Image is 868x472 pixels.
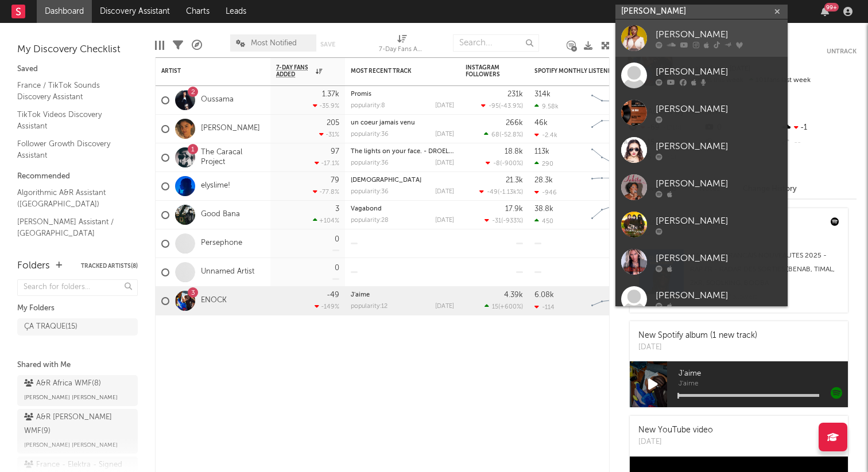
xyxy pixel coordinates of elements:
div: [DATE] [435,217,454,224]
a: [PERSON_NAME] [615,94,788,131]
a: The Caracal Project [201,148,265,167]
div: popularity: 36 [351,131,389,138]
span: Most Notified [251,40,297,47]
div: 7-Day Fans Added (7-Day Fans Added) [379,43,425,57]
div: ( ) [481,102,523,110]
svg: Chart title [586,115,638,143]
div: 314k [534,91,551,98]
div: 21.3k [506,177,523,184]
div: ( ) [486,159,523,167]
span: -8 [493,161,500,167]
div: [PERSON_NAME] [656,28,782,41]
div: 28.3k [534,177,553,184]
div: Artist [161,68,247,75]
div: -946 [534,189,557,196]
a: J'aime [351,292,370,298]
a: Persephone [201,239,242,248]
div: ( ) [479,188,523,196]
a: A&R Africa WMF(8)[PERSON_NAME] [PERSON_NAME] [17,375,138,406]
div: -- [780,135,857,150]
a: [PERSON_NAME] [201,124,260,134]
div: fulani [351,177,454,184]
div: [DATE] [435,160,454,166]
div: [PERSON_NAME] [656,214,782,228]
div: popularity: 36 [351,160,389,166]
div: -35.9 % [313,102,339,110]
a: Follower Growth Discovery Assistant [17,138,126,161]
div: ( ) [485,303,523,310]
input: Search for folders... [17,279,138,296]
div: Saved [17,63,138,76]
span: -1.13k % [499,189,521,196]
div: 266k [506,119,523,127]
input: Search... [453,34,539,52]
div: 7-Day Fans Added (7-Day Fans Added) [379,29,425,62]
div: My Folders [17,302,138,315]
div: -77.8 % [313,188,339,196]
svg: Chart title [586,86,638,115]
button: Tracked Artists(8) [81,263,138,269]
div: popularity: 8 [351,103,385,109]
span: 7-Day Fans Added [276,64,313,78]
svg: Chart title [586,172,638,201]
div: Edit Columns [155,29,164,62]
div: Instagram Followers [466,64,506,78]
span: [PERSON_NAME] [PERSON_NAME] [24,438,118,452]
a: The lights on your face. - DROELOE Remix [351,149,478,155]
div: popularity: 12 [351,303,387,310]
div: My Discovery Checklist [17,43,138,57]
div: -17.1 % [315,159,339,167]
div: 4.39k [504,291,523,299]
span: -49 [487,189,498,196]
div: +104 % [313,217,339,224]
span: -52.8 % [501,132,521,138]
span: -900 % [502,161,521,167]
div: The lights on your face. - DROELOE Remix [351,149,454,155]
div: [PERSON_NAME] [656,102,782,116]
div: Promis [351,91,454,97]
div: Recommended [17,170,138,184]
div: Vagabond [351,206,454,212]
div: 450 [534,217,553,225]
div: [PERSON_NAME] [656,288,782,302]
div: 97 [331,148,339,155]
div: J'aime [351,292,454,298]
span: -933 % [503,218,521,224]
a: [PERSON_NAME] [615,19,788,57]
a: [PERSON_NAME] Assistant / [GEOGRAPHIC_DATA] [17,216,126,239]
a: [PERSON_NAME] [615,206,788,243]
div: -2.4k [534,131,557,139]
div: [DATE] [638,342,757,353]
div: -31 % [319,131,339,138]
span: J'aime [679,367,848,381]
div: [DATE] [435,103,454,109]
a: [PERSON_NAME] [615,280,788,318]
div: 46k [534,119,548,127]
span: -95 [489,103,499,110]
a: France / TikTok Sounds Discovery Assistant [17,79,126,103]
a: Vagabond [351,206,382,212]
a: ÇA TRAQUE(15) [17,318,138,336]
div: New Spotify album (1 new track) [638,330,757,342]
span: 68 [491,132,499,138]
a: Unnamed Artist [201,267,254,277]
a: ENOCK [201,296,227,306]
button: Save [320,41,335,48]
div: 9.58k [534,103,559,110]
a: [DEMOGRAPHIC_DATA] [351,177,421,184]
div: 99 + [824,3,839,11]
div: Spotify Monthly Listeners [534,68,621,75]
div: -1 [780,120,857,135]
a: Oussama [201,95,234,105]
button: 99+ [821,7,829,16]
span: +600 % [500,304,521,310]
a: Promis [351,91,371,97]
div: [PERSON_NAME] [656,139,782,153]
div: popularity: 28 [351,217,389,224]
a: A&R [PERSON_NAME] WMF(9)[PERSON_NAME] [PERSON_NAME] [17,409,138,454]
a: Good Bana [201,210,240,220]
svg: Chart title [586,201,638,229]
div: 290 [534,160,553,167]
svg: Chart title [586,143,638,172]
div: Shared with Me [17,358,138,372]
